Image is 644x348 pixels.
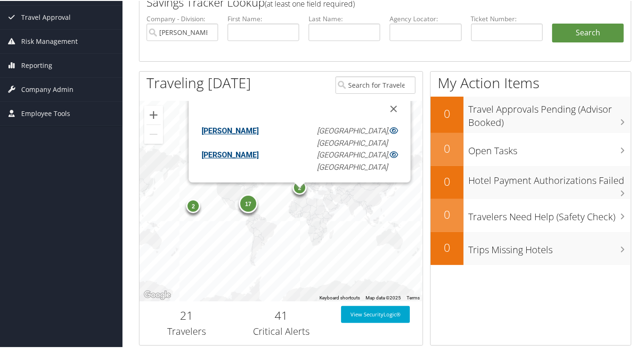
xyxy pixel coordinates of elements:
h3: Travelers [147,324,227,337]
h1: Traveling [DATE] [147,72,251,92]
span: Map data ©2025 [366,294,401,299]
h2: 0 [431,239,464,255]
button: Zoom in [144,105,163,124]
h3: Hotel Payment Authorizations Failed [468,168,631,186]
a: 0Travelers Need Help (Safety Check) [431,198,631,231]
div: 17 [238,193,257,212]
label: Company - Division: [147,13,218,23]
a: [PERSON_NAME] [201,125,258,134]
span: Reporting [21,53,52,76]
h2: 0 [431,206,464,222]
a: 0Travel Approvals Pending (Advisor Booked) [431,96,631,132]
input: Search for Traveler [335,75,416,93]
em: [GEOGRAPHIC_DATA], [GEOGRAPHIC_DATA] [317,125,389,147]
em: [GEOGRAPHIC_DATA], [GEOGRAPHIC_DATA] [317,149,389,171]
span: Employee Tools [21,101,70,124]
a: 0Hotel Payment Authorizations Failed [431,165,631,198]
a: Open this area in Google Maps (opens a new window) [142,288,173,300]
a: 0Trips Missing Hotels [431,231,631,264]
h2: 0 [431,173,464,189]
a: Terms (opens in new tab) [407,294,420,299]
h2: 41 [241,307,321,323]
label: First Name: [228,13,299,23]
span: Travel Approval [21,5,71,28]
button: Keyboard shortcuts [319,294,360,300]
span: Risk Management [21,29,78,52]
span: Company Admin [21,77,73,100]
h3: Travel Approvals Pending (Advisor Booked) [468,97,631,128]
label: Last Name: [309,13,380,23]
h3: Travelers Need Help (Safety Check) [468,205,631,223]
h3: Open Tasks [468,139,631,157]
h2: 0 [431,105,464,121]
button: Close [382,97,405,119]
h3: Trips Missing Hotels [468,238,631,256]
h2: 0 [431,140,464,156]
a: 0Open Tasks [431,132,631,165]
a: Search [552,23,624,41]
h3: Critical Alerts [241,324,321,337]
a: [PERSON_NAME] [201,149,258,158]
input: search accounts [147,23,218,40]
img: Google [142,288,173,300]
h1: My Action Items [431,72,631,92]
h2: 21 [147,307,227,323]
div: 2 [293,180,307,194]
label: Agency Locator: [390,13,461,23]
button: Zoom out [144,124,163,143]
div: 2 [186,198,200,212]
a: View SecurityLogic® [341,305,410,322]
label: Ticket Number: [471,13,543,23]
